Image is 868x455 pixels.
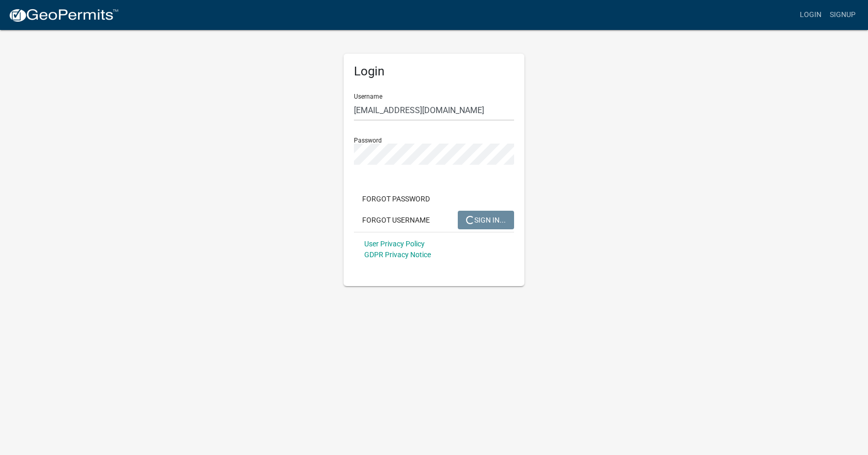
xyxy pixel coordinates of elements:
a: User Privacy Policy [364,240,425,248]
span: SIGN IN... [466,215,506,224]
a: Login [796,5,826,25]
button: SIGN IN... [458,211,514,229]
a: GDPR Privacy Notice [364,250,431,259]
button: Forgot Password [354,190,438,208]
h5: Login [354,64,514,79]
button: Forgot Username [354,211,438,229]
a: Signup [826,5,860,25]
